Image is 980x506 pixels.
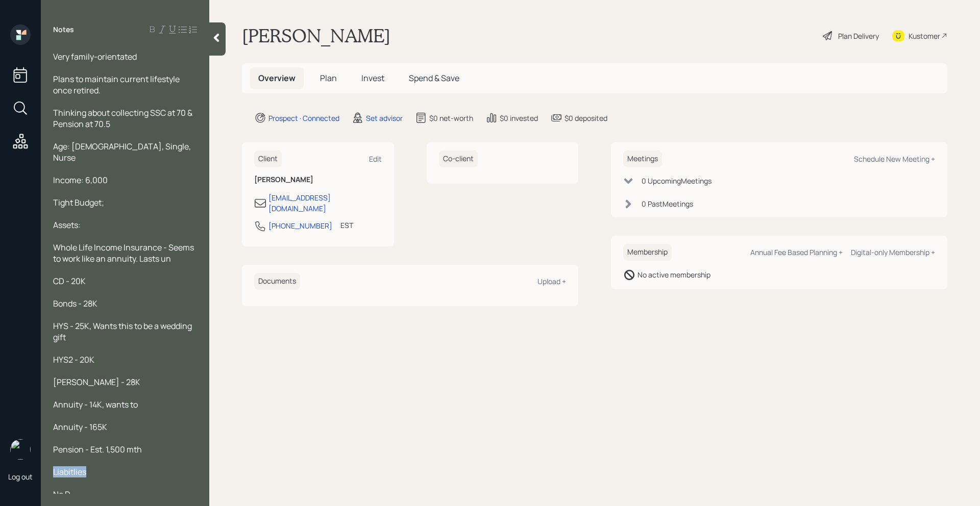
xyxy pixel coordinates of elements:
[429,113,473,123] div: $0 net-worth
[53,399,138,410] span: Annuity - 14K, wants to
[320,72,337,84] span: Plan
[409,72,459,84] span: Spend & Save
[369,154,382,164] div: Edit
[242,24,390,47] h1: [PERSON_NAME]
[268,192,382,214] div: [EMAIL_ADDRESS][DOMAIN_NAME]
[254,175,382,184] h6: [PERSON_NAME]
[53,73,181,96] span: Plans to maintain current lifestyle once retired.
[909,31,940,41] div: Kustomer
[361,72,384,84] span: Invest
[340,220,353,231] div: EST
[258,72,296,84] span: Overview
[500,113,538,123] div: $0 invested
[53,489,70,500] span: No D
[53,354,94,365] span: HYS2 - 20K
[53,421,107,433] span: Annuity - 165K
[750,247,843,257] div: Annual Fee Based Planning +
[53,320,193,343] span: HYS - 25K, Wants this to be a wedding gift
[53,141,192,163] span: Age: [DEMOGRAPHIC_DATA], Single, Nurse
[53,275,86,287] span: CD - 20K
[53,219,81,231] span: Assets:
[8,472,33,482] div: Log out
[854,154,935,164] div: Schedule New Meeting +
[53,174,108,186] span: Income: 6,000
[53,197,104,208] span: Tight Budget;
[10,439,31,460] img: retirable_logo.png
[53,376,140,388] span: [PERSON_NAME] - 28K
[439,150,478,167] h6: Co-client
[537,276,566,286] div: Upload +
[53,107,194,130] span: Thinking about collecting SSC at 70 & Pension at 70.5
[53,24,74,35] label: Notes
[254,150,282,167] h6: Client
[642,175,712,186] div: 0 Upcoming Meeting s
[642,198,693,209] div: 0 Past Meeting s
[838,31,879,41] div: Plan Delivery
[268,220,332,231] div: [PHONE_NUMBER]
[623,150,662,167] h6: Meetings
[53,242,195,264] span: Whole Life Income Insurance - Seems to work like an annuity. Lasts un
[366,113,403,123] div: Set advisor
[638,269,710,280] div: No active membership
[268,113,339,123] div: Prospect · Connected
[53,444,142,455] span: Pension - Est. 1,500 mth
[565,113,607,123] div: $0 deposited
[53,51,137,62] span: Very family-orientated
[53,466,86,477] span: Liabitlies
[623,244,672,261] h6: Membership
[254,273,300,290] h6: Documents
[53,298,97,309] span: Bonds - 28K
[851,247,935,257] div: Digital-only Membership +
